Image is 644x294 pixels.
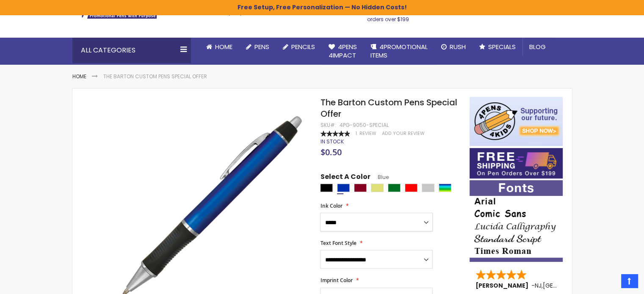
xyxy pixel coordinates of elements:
[473,38,522,56] a: Specials
[371,184,384,192] div: Gold
[199,38,239,56] a: Home
[320,138,343,145] div: Availability
[320,121,336,129] strong: SKU
[621,274,638,288] a: Top
[254,42,269,51] span: Pens
[370,42,428,60] span: 4PROMOTIONAL ITEMS
[370,173,388,181] span: Blue
[531,281,605,290] span: - ,
[320,184,333,192] div: Black
[276,38,322,56] a: Pencils
[355,130,357,137] span: 1
[320,277,352,284] span: Imprint Color
[355,130,377,137] a: 1 Review
[543,281,605,290] span: [GEOGRAPHIC_DATA]
[320,138,343,145] span: In stock
[439,184,451,192] div: Assorted
[239,38,276,56] a: Pens
[529,42,546,51] span: Blog
[388,184,401,192] div: Green
[291,42,315,51] span: Pencils
[522,38,553,56] a: Blog
[422,184,434,192] div: Silver
[470,180,563,262] img: font-personalization-examples
[320,172,370,184] span: Select A Color
[488,42,516,51] span: Specials
[320,131,350,137] div: 100%
[215,42,232,51] span: Home
[364,38,434,65] a: 4PROMOTIONALITEMS
[320,239,356,247] span: Text Font Style
[470,148,563,179] img: Free shipping on orders over $199
[405,184,417,192] div: Red
[72,73,86,80] a: Home
[320,146,341,158] span: $0.50
[339,122,388,129] div: 4PG-9050-SPECIAL
[322,38,364,65] a: 4Pens4impact
[320,202,342,209] span: Ink Color
[450,42,466,51] span: Rush
[320,96,457,120] span: The Barton Custom Pens Special Offer
[359,130,376,137] span: Review
[72,38,191,63] div: All Categories
[475,281,531,290] span: [PERSON_NAME]
[329,42,357,60] span: 4Pens 4impact
[535,281,542,290] span: NJ
[103,73,207,80] li: The Barton Custom Pens Special Offer
[354,184,367,192] div: Burgundy
[434,38,473,56] a: Rush
[337,184,350,192] div: Blue
[381,130,424,137] a: Add Your Review
[470,97,563,146] img: 4pens 4 kids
